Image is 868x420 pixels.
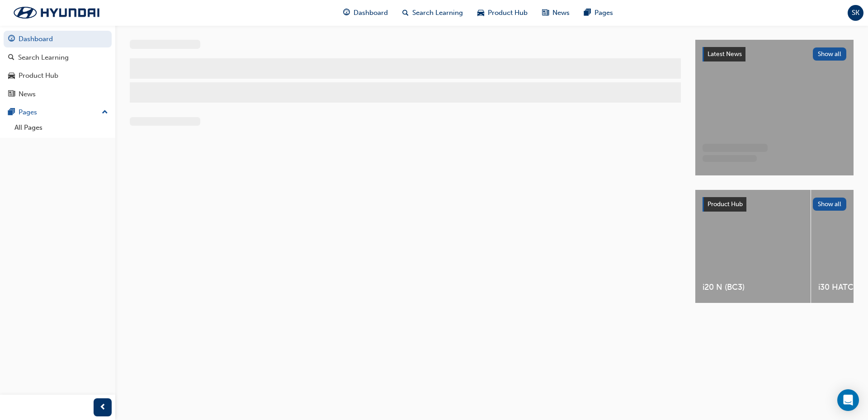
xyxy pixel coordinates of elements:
span: search-icon [402,7,409,19]
span: i20 N (BC3) [703,282,803,293]
span: Search Learning [412,8,463,18]
span: Product Hub [708,200,743,208]
a: Latest NewsShow all [703,47,846,61]
div: Search Learning [18,52,69,63]
button: Pages [4,104,112,121]
span: Product Hub [488,8,528,18]
a: pages-iconPages [577,4,620,22]
a: car-iconProduct Hub [470,4,535,22]
button: DashboardSearch LearningProduct HubNews [4,29,112,104]
span: up-icon [102,107,108,118]
span: guage-icon [343,7,350,19]
button: Show all [813,198,847,211]
span: SK [852,8,859,18]
a: Search Learning [4,49,112,66]
div: Product Hub [19,71,58,81]
span: car-icon [477,7,484,19]
div: Pages [19,107,37,118]
span: Latest News [708,50,742,58]
span: pages-icon [8,109,15,117]
a: i20 N (BC3) [695,190,811,303]
a: Dashboard [4,31,112,47]
span: Pages [594,8,613,18]
div: Open Intercom Messenger [837,389,859,411]
a: guage-iconDashboard [336,4,395,22]
div: News [19,89,36,99]
span: news-icon [8,90,15,99]
span: Dashboard [354,8,388,18]
a: News [4,86,112,103]
a: All Pages [11,121,112,135]
span: guage-icon [8,35,15,43]
a: search-iconSearch Learning [395,4,470,22]
img: Trak [5,3,108,22]
span: prev-icon [99,402,106,413]
button: SK [848,5,863,21]
span: news-icon [542,7,549,19]
span: search-icon [8,54,14,62]
a: Product HubShow all [703,197,846,212]
a: news-iconNews [535,4,577,22]
span: News [552,8,570,18]
button: Show all [813,47,847,61]
span: pages-icon [584,7,591,19]
a: Product Hub [4,67,112,84]
span: car-icon [8,72,15,80]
